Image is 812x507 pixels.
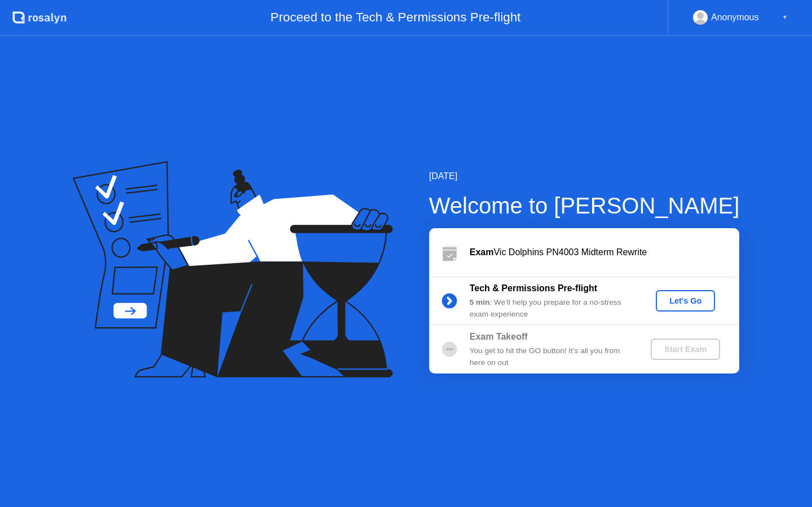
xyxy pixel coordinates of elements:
div: ▼ [782,10,788,25]
div: Start Exam [655,345,716,354]
div: Vic Dolphins PN4003 Midterm Rewrite [470,246,739,259]
div: [DATE] [429,170,740,183]
button: Let's Go [656,290,715,312]
div: Anonymous [711,10,759,25]
div: You get to hit the GO button! It’s all you from here on out [470,345,632,368]
b: Tech & Permissions Pre-flight [470,283,597,293]
b: 5 min [470,298,490,306]
button: Start Exam [651,339,720,360]
b: Exam [470,247,494,257]
b: Exam Takeoff [470,332,528,341]
div: Let's Go [660,296,710,305]
div: : We’ll help you prepare for a no-stress exam experience [470,297,632,320]
div: Welcome to [PERSON_NAME] [429,189,740,223]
